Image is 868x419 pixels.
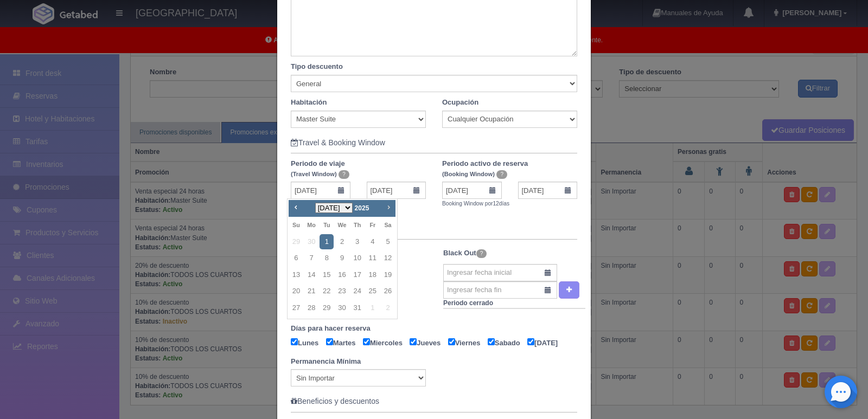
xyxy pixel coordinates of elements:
[292,222,300,228] span: Sunday
[350,267,365,283] a: 17
[304,267,318,283] a: 14
[410,336,446,349] label: Jueves
[289,283,303,299] a: 20
[289,300,303,316] a: 27
[350,250,365,266] a: 10
[354,222,361,228] span: Thursday
[337,222,346,228] span: Wednesday
[367,182,426,199] input: Fecha final
[366,300,380,316] span: 1
[326,338,333,345] input: Martes
[366,283,380,299] a: 25
[283,324,585,334] label: Días para hacer reserva
[289,250,303,266] a: 6
[291,182,350,199] input: Fecha inicial
[527,336,563,349] label: [DATE]
[384,222,391,228] span: Saturday
[381,283,395,299] a: 26
[289,234,303,250] span: 29
[381,300,395,316] span: 2
[350,283,365,299] a: 24
[291,171,337,177] small: (Travel Window)
[304,234,318,250] span: 30
[369,222,375,228] span: Friday
[323,222,330,228] span: Tuesday
[488,338,495,345] input: Sabado
[291,224,577,233] h5: Condiciones
[291,338,298,345] input: Lunes
[291,139,577,147] h5: Travel & Booking Window
[410,338,417,345] input: Jueves
[291,336,324,349] label: Lunes
[335,300,349,316] a: 30
[381,267,395,283] a: 19
[448,338,455,345] input: Viernes
[443,281,557,299] input: Ingresar fecha fin
[384,203,393,211] span: Next
[518,182,578,199] input: Fecha final
[381,250,395,266] a: 12
[363,338,370,345] input: Miercoles
[335,267,349,283] a: 16
[335,234,349,250] a: 2
[366,234,380,250] a: 4
[442,201,509,207] small: Booking Window por días
[289,267,303,283] a: 13
[320,283,334,299] a: 22
[335,250,349,266] a: 9
[320,250,334,266] a: 8
[442,171,495,177] small: (Booking Window)
[443,245,487,261] label: Black Out
[355,204,369,212] span: 2025
[448,336,486,349] label: Viernes
[304,283,318,299] a: 21
[383,201,395,213] a: Next
[350,234,365,250] a: 3
[291,203,300,211] span: Prev
[290,201,302,213] a: Prev
[320,267,334,283] a: 15
[488,336,526,349] label: Sabado
[366,250,380,266] a: 11
[527,338,534,345] input: [DATE]
[476,249,487,258] span: ?
[326,336,361,349] label: Martes
[291,357,361,367] label: Permanencia Mínima
[304,250,318,266] a: 7
[443,299,585,308] th: Periodo cerrado
[304,300,318,316] a: 28
[363,336,408,349] label: Miercoles
[320,300,334,316] a: 29
[307,222,316,228] span: Monday
[339,170,349,179] span: ?
[434,159,585,179] label: Periodo activo de reserva
[283,159,434,179] label: Periodo de viaje
[443,264,557,281] input: Ingresar fecha inicial
[291,397,577,405] h5: Beneficios y descuentos
[381,234,395,250] a: 5
[366,267,380,283] a: 18
[442,182,502,199] input: Fecha inicial
[335,283,349,299] a: 23
[320,234,334,250] a: 1
[291,98,327,108] label: Habitación
[496,170,507,179] span: ?
[283,62,585,72] label: Tipo descuento
[493,201,499,207] span: 12
[442,98,478,108] label: Ocupación
[350,300,365,316] a: 31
